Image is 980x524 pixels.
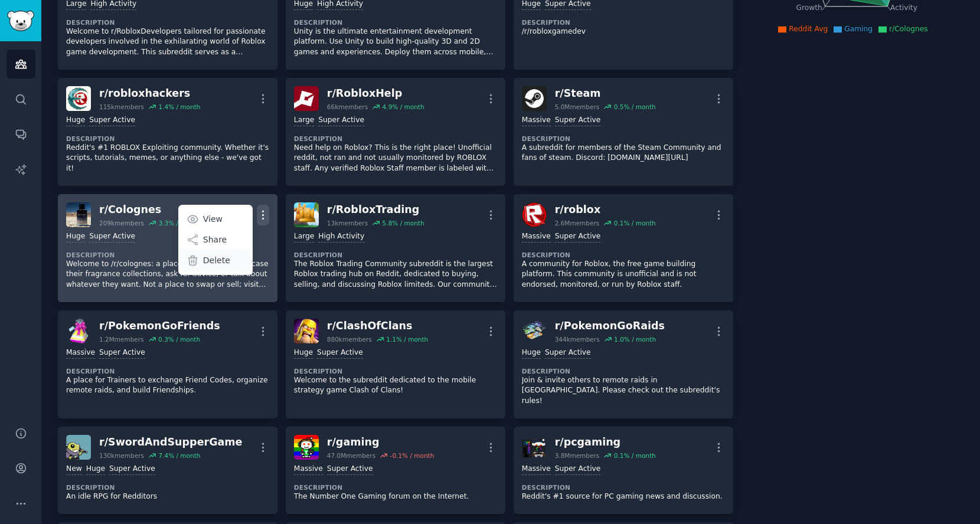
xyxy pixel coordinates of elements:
div: 4.9 % / month [383,103,424,111]
img: PokemonGoFriends [66,319,91,343]
div: Super Active [555,115,601,126]
p: Join & invite others to remote raids in [GEOGRAPHIC_DATA]. Please check out the subreddit's rules! [522,375,725,407]
div: 66k members [327,103,368,111]
div: r/ PokemonGoRaids [555,319,665,333]
div: r/ robloxhackers [99,86,200,101]
div: r/ SwordAndSupperGame [99,435,242,450]
a: pcgamingr/pcgaming3.8Mmembers0.1% / monthMassiveSuper ActiveDescriptionReddit's #1 source for PC ... [514,427,733,514]
p: Delete [203,254,230,267]
div: Large [294,115,314,126]
p: A subreddit for members of the Steam Community and fans of steam. Discord: [DOMAIN_NAME][URL] [522,143,725,163]
div: Super Active [317,348,363,359]
img: PokemonGoRaids [522,319,547,343]
div: Super Active [545,348,591,359]
dt: Description [294,135,497,143]
dt: Description [522,251,725,259]
a: ClashOfClansr/ClashOfClans880kmembers1.1% / monthHugeSuper ActiveDescriptionWelcome to the subred... [286,310,505,418]
dt: Description [294,251,497,259]
div: 2.6M members [555,219,600,227]
a: View [180,207,250,231]
div: 13k members [327,219,368,227]
img: gaming [294,435,319,460]
div: r/ gaming [327,435,435,450]
p: The Number One Gaming forum on the Internet. [294,492,497,502]
div: 0.5 % / month [614,103,656,111]
div: New [66,464,82,475]
div: Super Active [89,115,135,126]
p: /r/robloxgamedev [522,27,725,37]
tspan: Growth [796,4,822,12]
div: Massive [522,115,551,126]
p: Share [203,234,227,246]
a: Steamr/Steam5.0Mmembers0.5% / monthMassiveSuper ActiveDescriptionA subreddit for members of the S... [514,78,733,186]
div: r/ RobloxTrading [327,202,424,217]
p: Welco‎m‎‎e t‎‎o r/RobloxDevelopers tai‎lored f‎o‎r pa‎ssionate de‎velopers inv‎olved in‎ t‎‎h‎‎e ... [66,27,269,58]
div: Massive [294,464,323,475]
p: A place for Trainers to exchange Friend Codes, organize remote raids, and build Friendships. [66,375,269,396]
dt: Description [522,367,725,375]
div: r/ pcgaming [555,435,656,450]
a: PokemonGoFriendsr/PokemonGoFriends1.2Mmembers0.3% / monthMassiveSuper ActiveDescriptionA place fo... [58,310,277,418]
div: Massive [522,464,551,475]
div: 115k members [99,103,144,111]
a: SwordAndSupperGamer/SwordAndSupperGame130kmembers7.4% / monthNewHugeSuper ActiveDescriptionAn idl... [58,427,277,514]
img: Colognes [66,202,91,227]
dt: Description [522,135,725,143]
p: An idle RPG for Redditors [66,492,269,502]
dt: Description [522,18,725,27]
dt: Description [294,483,497,492]
dt: Description [66,367,269,375]
p: Unity is the ultimate entertainment development platform. Use Unity to build high-quality 3D and ... [294,27,497,58]
img: ClashOfClans [294,319,319,343]
div: 5.8 % / month [383,219,424,227]
div: 0.3 % / month [158,335,200,343]
div: Super Active [109,464,155,475]
div: Huge [86,464,105,475]
span: Gaming [844,25,873,33]
img: SwordAndSupperGame [66,435,91,460]
p: View [203,213,223,225]
div: Super Active [555,464,601,475]
div: Huge [66,115,85,126]
img: pcgaming [522,435,547,460]
div: -0.1 % / month [390,451,435,460]
div: r/ RobloxHelp [327,86,424,101]
div: Super Active [555,231,601,243]
img: Steam [522,86,547,111]
div: 5.0M members [555,103,600,111]
div: Super Active [327,464,373,475]
div: Massive [66,348,95,359]
span: Reddit Avg [789,25,828,33]
img: RobloxTrading [294,202,319,227]
div: Massive [522,231,551,243]
div: 7.4 % / month [158,451,200,460]
div: r/ ClashOfClans [327,319,428,333]
div: Super Active [99,348,145,359]
div: High Activity [318,231,364,243]
a: PokemonGoRaidsr/PokemonGoRaids344kmembers1.0% / monthHugeSuper ActiveDescriptionJoin & invite oth... [514,310,733,418]
div: 1.1 % / month [386,335,428,343]
a: RobloxTradingr/RobloxTrading13kmembers5.8% / monthLargeHigh ActivityDescriptionThe Roblox Trading... [286,194,505,302]
div: Large [294,231,314,243]
p: Reddit's #1 ROBLOX Exploiting community. Whether it's scripts, tutorials, memes, or anything else... [66,143,269,174]
div: 209k members [99,219,144,227]
p: Welcome to the subreddit dedicated to the mobile strategy game Clash of Clans! [294,375,497,396]
div: 0.1 % / month [614,219,656,227]
dt: Description [66,483,269,492]
div: 880k members [327,335,372,343]
div: r/ roblox [555,202,656,217]
p: A community for Roblox, the free game building platform. This community is unofficial and is not ... [522,259,725,290]
a: RobloxHelpr/RobloxHelp66kmembers4.9% / monthLargeSuper ActiveDescriptionNeed help on Roblox? This... [286,78,505,186]
dt: Description [294,367,497,375]
span: r/Colognes [889,25,928,33]
p: Need help on Roblox? This is the right place! Unofficial reddit, not ran and not usually monitore... [294,143,497,174]
div: r/ Colognes [99,202,200,217]
div: 0.1 % / month [614,451,656,460]
a: robloxr/roblox2.6Mmembers0.1% / monthMassiveSuper ActiveDescriptionA community for Roblox, the fr... [514,194,733,302]
div: 1.2M members [99,335,144,343]
div: Super Active [89,231,135,243]
p: Welcome to /r/colognes: a place for people to showcase their fragrance collections, ask for advic... [66,259,269,290]
div: 3.3 % / month [158,219,200,227]
img: robloxhackers [66,86,91,111]
div: r/ PokemonGoFriends [99,319,220,333]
